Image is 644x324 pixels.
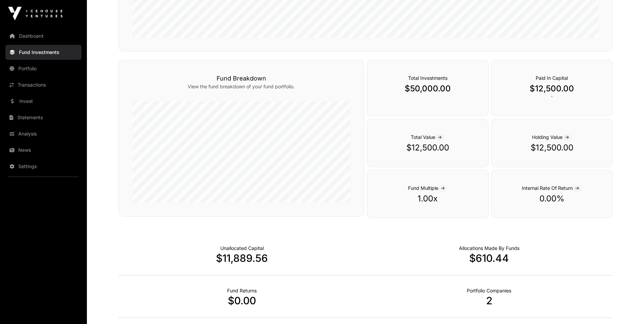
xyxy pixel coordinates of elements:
[381,193,475,204] p: 1.00x
[118,252,366,264] p: $11,889.56
[459,245,519,252] p: Capital Deployed Into Companies
[505,83,599,94] p: $12,500.00
[118,294,366,307] p: $0.00
[381,83,475,94] p: $50,000.00
[132,83,350,90] p: View the fund breakdown of your fund portfolio.
[467,287,511,294] p: Number of Companies Deployed Into
[8,7,62,20] img: Icehouse Ventures Logo
[505,142,599,153] p: $12,500.00
[505,193,599,204] p: 0.00%
[5,61,81,76] a: Portfolio
[408,185,447,191] span: Fund Multiple
[411,134,444,140] span: Total Value
[5,77,81,92] a: Transactions
[5,159,81,174] a: Settings
[610,291,644,324] iframe: Chat Widget
[132,74,350,83] h3: Fund Breakdown
[366,252,613,264] p: $610.44
[532,134,572,140] span: Holding Value
[366,294,613,307] p: 2
[408,75,447,81] span: Total Investments
[536,75,568,81] span: Paid In Capital
[5,126,81,141] a: Analysis
[5,94,81,109] a: Invest
[522,185,582,191] span: Internal Rate Of Return
[5,143,81,158] a: News
[227,287,257,294] p: Realised Returns from Funds
[491,60,613,116] div: `
[220,245,264,252] p: Cash not yet allocated
[5,110,81,125] a: Statements
[5,45,81,60] a: Fund Investments
[381,142,475,153] p: $12,500.00
[5,29,81,43] a: Dashboard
